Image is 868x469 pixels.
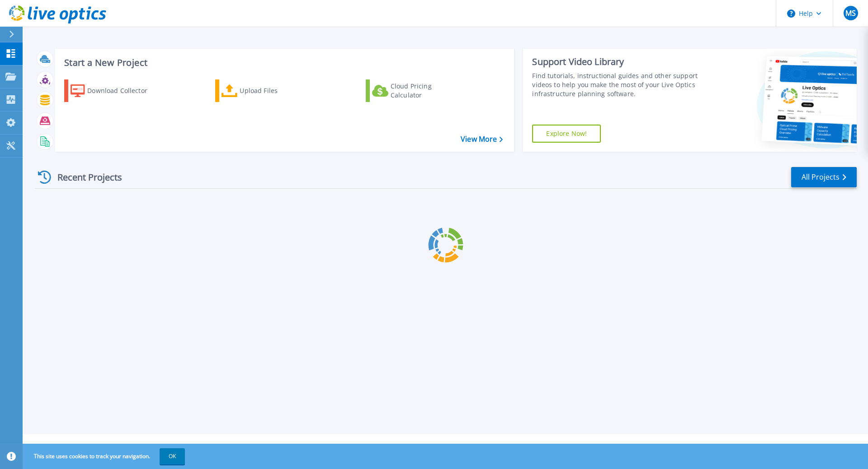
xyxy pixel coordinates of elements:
a: Cloud Pricing Calculator [366,79,467,102]
div: Recent Projects [35,166,134,188]
div: Upload Files [240,82,312,100]
button: OK [160,448,185,464]
div: Find tutorials, instructional guides and other support videos to help you make the most of your L... [532,71,702,98]
a: Upload Files [215,79,316,102]
a: Download Collector [64,79,165,102]
div: Support Video Library [532,56,702,68]
a: Explore Now! [532,125,601,143]
div: Download Collector [87,82,160,100]
a: All Projects [791,167,857,187]
h3: Start a New Project [64,58,503,68]
span: MS [845,9,856,17]
div: Cloud Pricing Calculator [391,82,463,100]
a: View More [461,135,503,144]
span: This site uses cookies to track your navigation. [25,448,185,464]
